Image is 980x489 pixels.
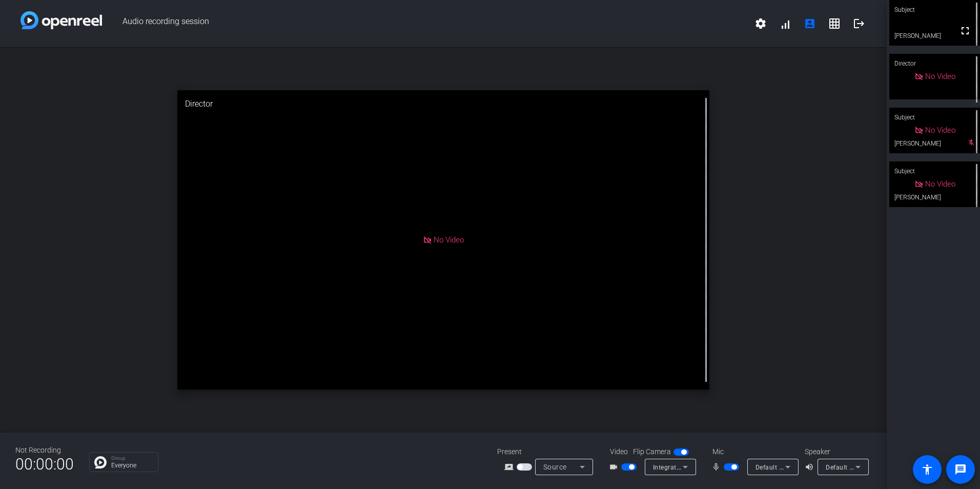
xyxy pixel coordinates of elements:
span: No Video [925,126,955,135]
mat-icon: settings [754,17,767,30]
mat-icon: account_box [804,17,816,30]
p: Group [111,456,153,461]
button: signal_cellular_alt [773,11,798,36]
mat-icon: logout [853,17,865,30]
span: Source [543,463,567,471]
mat-icon: mic_none [711,461,724,473]
div: Mic [702,446,805,457]
div: Director [889,54,980,73]
span: Video [610,446,628,457]
span: Flip Camera [633,446,671,457]
div: Subject [889,108,980,127]
mat-icon: volume_up [805,461,817,473]
span: Default - Microphone Array (Realtek(R) Audio) [756,463,892,471]
img: Chat Icon [94,456,107,468]
mat-icon: grid_on [828,17,841,30]
div: Subject [889,161,980,181]
mat-icon: screen_share_outline [504,461,517,473]
span: No Video [925,72,955,81]
span: 00:00:00 [15,452,74,477]
span: No Video [434,235,464,244]
mat-icon: videocam_outline [609,461,621,473]
div: Director [177,90,709,118]
p: Everyone [111,462,153,468]
mat-icon: fullscreen [959,25,971,37]
span: No Video [925,179,955,189]
mat-icon: accessibility [921,463,933,476]
div: Not Recording [15,445,74,456]
div: Present [497,446,600,457]
span: Audio recording session [102,11,748,36]
span: Integrated Webcam (1bcf:28cc) [653,463,748,471]
div: Speaker [805,446,866,457]
mat-icon: message [954,463,967,476]
img: white-gradient.svg [21,11,102,29]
